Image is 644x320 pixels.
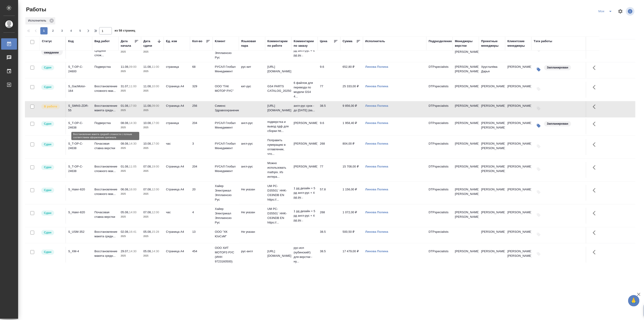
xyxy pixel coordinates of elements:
[267,84,289,93] p: GS4 PARTS CATALOG_20250714.pdf
[267,161,289,179] p: Можно использовать mathpix. Из интера...
[143,230,152,233] p: 05.08,
[190,101,213,117] td: 256
[164,82,190,98] td: Страница А4
[143,89,161,93] p: 2025
[215,207,237,225] p: Хайер Электрикал Эпплаенсиз Рус
[365,230,388,233] a: Линова Полина
[365,65,388,68] a: Линова Полина
[121,121,129,125] p: 08.08,
[479,101,505,117] td: [PERSON_NAME]
[505,208,531,224] td: [PERSON_NAME]
[190,162,213,178] td: 204
[590,62,601,73] button: Здесь прячутся важные кнопки
[152,188,159,191] p: 12:00
[479,62,505,78] td: Хрусталёва Дарья
[239,139,265,155] td: англ-рус
[505,82,531,98] td: [PERSON_NAME]
[215,184,237,202] p: Хайер Электрикал Эпплаенсиз Рус
[121,192,139,196] p: 2025
[505,119,531,134] td: [PERSON_NAME]
[365,165,388,168] a: Линова Полина
[267,184,289,202] p: UM PC-D35501` HHK-C63NDB EN https://...
[294,141,315,146] p: [PERSON_NAME]
[426,139,453,155] td: DTPspecialists
[129,121,137,125] p: 14:30
[129,65,137,68] p: 09:00
[239,185,265,201] td: Не указан
[294,186,315,200] p: 1 рд дизайн + 5 рд англ-рус + 4 рд ру...
[44,165,51,170] p: Сдан
[143,188,152,191] p: 07.08,
[505,101,531,117] td: [PERSON_NAME]
[426,247,453,263] td: DTPspecialists
[44,211,51,215] p: Сдан
[41,84,63,90] div: Менеджер проверил работу исполнителя, передает ее на следующий этап
[94,164,116,173] p: Восстановление сложного мак...
[164,43,190,59] td: Страница А4
[68,65,90,74] div: S_T-OP-C-24600
[44,188,51,192] p: Сдан
[505,162,531,178] td: [PERSON_NAME]
[630,296,638,305] span: 🙏
[121,215,139,219] p: 2025
[164,227,190,243] td: Страница А4
[152,165,159,168] p: 19:00
[628,295,639,306] button: 🙏
[94,210,116,219] p: Почасовая ставка верстки
[294,104,315,113] p: англ-рус срок - до [DATE] (ва...
[152,85,159,88] p: 10:00
[121,89,139,93] p: 2025
[455,65,477,74] p: [PERSON_NAME], [PERSON_NAME]
[534,65,544,75] button: Изменить тэги
[426,227,453,243] td: DTPspecialists
[152,230,159,233] p: 15:28
[426,162,453,178] td: DTPspecialists
[455,187,477,196] p: [PERSON_NAME], [PERSON_NAME]
[318,62,340,78] td: 9.6
[318,227,340,243] td: 38.5
[94,230,116,239] p: Восстановление макета средн...
[121,50,139,54] p: 2025
[340,62,363,78] td: 652,80 ₽
[547,121,568,126] p: Запланирован
[121,165,129,168] p: 01.08,
[129,85,137,88] p: 11:00
[365,104,388,107] a: Линова Полина
[505,227,531,243] td: [PERSON_NAME]
[318,247,340,263] td: 38.5
[215,104,237,113] p: Сименс Здравоохранение
[94,84,116,93] p: Восстановление сложного мак...
[143,142,152,145] p: 10.08,
[143,254,161,258] p: 2025
[190,185,213,201] td: 20
[365,121,388,125] a: Линова Полина
[340,139,363,155] td: 804,00 ₽
[215,42,237,60] p: Хайер Электрикал Эпплаенсиз Рус
[239,247,265,263] td: рус-англ
[590,185,601,196] button: Здесь прячутся важные кнопки
[294,121,315,125] p: [PERSON_NAME]
[192,39,202,44] div: Кол-во
[164,208,190,224] td: час
[44,142,51,147] p: Сдан
[25,17,55,24] div: Исполнитель
[365,250,388,253] a: Линова Полина
[318,43,340,59] td: 57.8
[121,188,129,191] p: 06.08,
[143,108,161,113] p: 2025
[44,121,51,126] p: Сдан
[429,39,452,44] div: Подразделение
[44,230,51,235] p: Сдан
[365,211,388,214] a: Линова Полина
[505,62,531,78] td: [PERSON_NAME]
[318,208,340,224] td: 268
[44,104,57,109] p: В работе
[455,39,477,48] div: Менеджеры верстки
[590,139,601,150] button: Здесь прячутся важные кнопки
[143,85,152,88] p: 11.08,
[318,162,340,178] td: 77
[68,230,90,234] div: S_USM-352
[426,43,453,59] td: DTPspecialists
[455,104,477,108] p: [PERSON_NAME]
[68,164,90,173] div: S_T-OP-C-24638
